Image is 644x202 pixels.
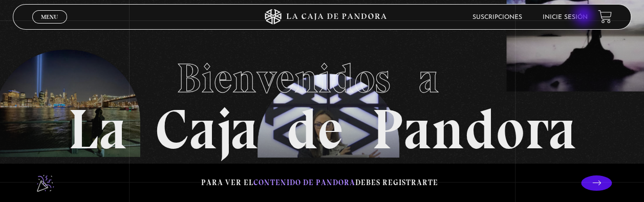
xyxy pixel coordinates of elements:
p: Para ver el debes registrarte [201,176,438,190]
a: Suscripciones [473,14,522,20]
h1: La Caja de Pandora [68,45,576,158]
span: Menu [41,14,58,20]
span: Bienvenidos a [177,54,467,103]
a: View your shopping cart [598,10,612,24]
span: contenido de Pandora [253,178,355,187]
span: Cerrar [38,23,62,30]
a: Inicie sesión [543,14,588,20]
